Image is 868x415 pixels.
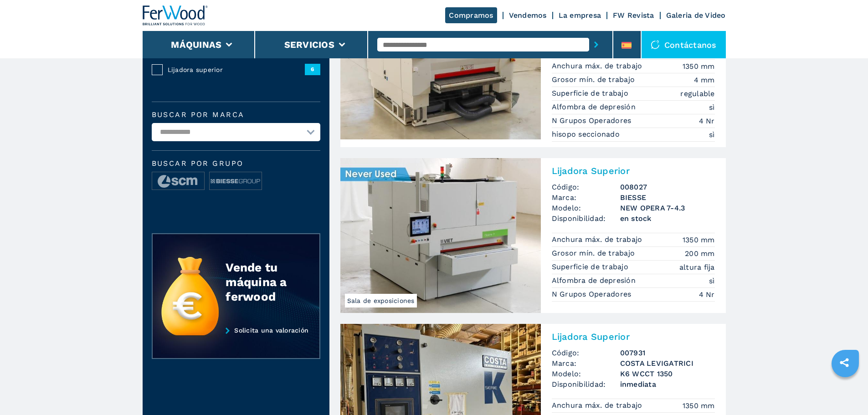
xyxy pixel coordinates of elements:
[226,260,301,304] div: Vende tu máquina a ferwood
[168,65,305,74] span: Lijadora superior
[620,203,715,213] h3: NEW OPERA 7-4.3
[552,289,634,299] p: N Grupos Operadores
[620,348,715,358] h3: 007931
[552,276,638,286] p: Alfombra de depresión
[509,11,547,20] a: Vendemos
[552,203,620,213] span: Modelo:
[552,165,715,176] h2: Lijadora Superior
[152,172,204,190] img: image
[709,129,715,140] em: sì
[284,39,334,50] button: Servicios
[666,11,726,20] a: Galeria de Video
[552,192,620,203] span: Marca:
[152,327,320,359] a: Solicita una valoración
[699,116,715,126] em: 4 Nr
[694,75,715,85] em: 4 mm
[152,111,320,118] label: Buscar por marca
[620,213,715,224] span: en stock
[679,262,715,272] em: altura fija
[143,5,208,26] img: Ferwood
[552,248,637,258] p: Grosor mín. de trabajo
[552,213,620,224] span: Disponibilidad:
[642,31,726,58] div: Contáctanos
[210,172,262,190] img: image
[685,248,715,259] em: 200 mm
[552,379,620,389] span: Disponibilidad:
[559,11,601,20] a: La empresa
[709,276,715,286] em: sì
[305,64,320,75] span: 6
[552,358,620,369] span: Marca:
[340,158,726,313] a: Lijadora Superior BIESSE NEW OPERA 7-4.3Sala de exposicionesLijadora SuperiorCódigo:008027Marca:B...
[833,351,856,374] a: sharethis
[171,39,221,50] button: Máquinas
[651,40,660,49] img: Contáctanos
[552,61,645,71] p: Anchura máx. de trabajo
[683,400,715,411] em: 1350 mm
[620,379,715,389] span: inmediata
[683,235,715,245] em: 1350 mm
[552,116,634,126] p: N Grupos Operadores
[613,11,654,20] a: FW Revista
[620,182,715,192] h3: 008027
[445,7,497,23] a: Compramos
[552,348,620,358] span: Código:
[699,289,715,300] em: 4 Nr
[709,102,715,113] em: sì
[552,235,645,245] p: Anchura máx. de trabajo
[552,182,620,192] span: Código:
[552,262,631,272] p: Superficie de trabajo
[552,102,638,112] p: Alfombra de depresión
[552,369,620,379] span: Modelo:
[683,61,715,72] em: 1350 mm
[552,400,645,410] p: Anchura máx. de trabajo
[552,75,637,85] p: Grosor mín. de trabajo
[152,160,320,167] span: Buscar por grupo
[345,294,417,307] span: Sala de exposiciones
[340,158,541,313] img: Lijadora Superior BIESSE NEW OPERA 7-4.3
[552,88,631,98] p: Superficie de trabajo
[589,34,603,55] button: submit-button
[680,88,714,99] em: regulable
[620,358,715,369] h3: COSTA LEVIGATRICI
[620,369,715,379] h3: K6 WCCT 1350
[552,129,622,139] p: hisopo seccionado
[829,374,861,408] iframe: Chat
[552,331,715,342] h2: Lijadora Superior
[620,192,715,203] h3: BIESSE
